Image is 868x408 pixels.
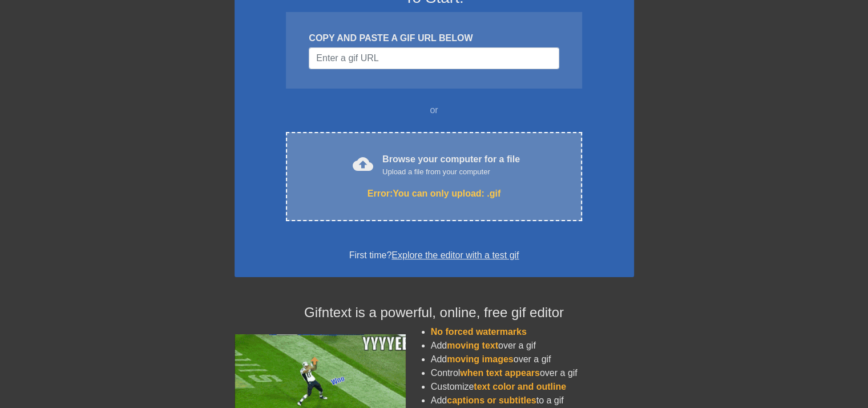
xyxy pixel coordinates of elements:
li: Customize [431,380,634,394]
span: captions or subtitles [447,395,536,405]
span: cloud_upload [353,154,373,174]
li: Add to a gif [431,394,634,407]
li: Add over a gif [431,353,634,366]
div: Upload a file from your computer [382,166,520,178]
h4: Gifntext is a powerful, online, free gif editor [235,305,634,321]
div: Browse your computer for a file [382,153,520,178]
div: COPY AND PASTE A GIF URL BELOW [309,31,559,45]
li: Control over a gif [431,366,634,380]
span: when text appears [460,368,540,378]
span: No forced watermarks [431,327,527,337]
input: Username [309,47,559,69]
div: Error: You can only upload: .gif [310,187,558,201]
span: text color and outline [474,382,566,391]
div: First time? [249,249,619,262]
a: Explore the editor with a test gif [391,250,519,260]
span: moving images [447,354,513,364]
span: moving text [447,341,498,350]
div: or [264,103,604,117]
li: Add over a gif [431,339,634,353]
